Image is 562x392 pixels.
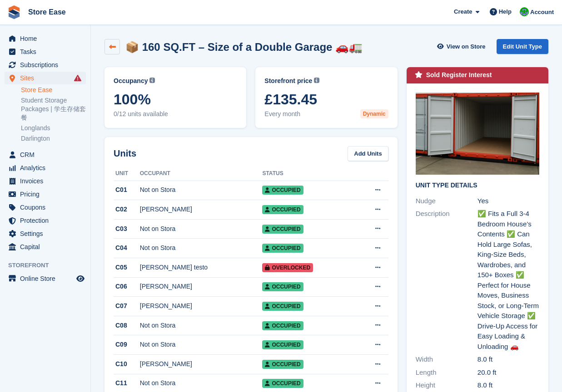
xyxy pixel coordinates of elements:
[20,227,75,240] span: Settings
[140,359,263,369] div: [PERSON_NAME]
[348,146,388,161] a: Add Units
[436,39,489,54] a: View on Store
[454,7,472,16] span: Create
[499,7,512,16] span: Help
[20,148,75,161] span: CRM
[262,340,303,349] span: Occupied
[140,167,263,181] th: Occupant
[5,59,86,71] a: menu
[21,134,86,143] a: Darlington
[416,196,477,206] div: Nudge
[20,162,75,174] span: Analytics
[140,282,263,291] div: [PERSON_NAME]
[5,227,86,240] a: menu
[5,162,86,174] a: menu
[114,167,140,181] th: Unit
[497,39,548,54] a: Edit Unit Type
[477,367,539,378] div: 20.0 ft
[5,32,86,45] a: menu
[5,72,86,84] a: menu
[74,74,81,82] i: Smart entry sync failures have occurred
[5,175,86,187] a: menu
[5,188,86,201] a: menu
[114,243,140,253] div: C04
[5,148,86,161] a: menu
[20,201,75,214] span: Coupons
[20,59,75,71] span: Subscriptions
[520,7,529,16] img: Neal Smitheringale
[21,86,86,94] a: Store Ease
[114,340,140,349] div: C09
[140,224,263,234] div: Not on Stora
[262,205,303,214] span: Occupied
[114,321,140,330] div: C08
[140,301,263,311] div: [PERSON_NAME]
[20,72,75,84] span: Sites
[21,96,86,122] a: Student Storage Packages | 学生存储套餐
[262,379,303,388] span: Occupied
[20,45,75,58] span: Tasks
[140,340,263,349] div: Not on Stora
[149,78,155,83] img: icon-info-grey-7440780725fd019a000dd9b08b2336e03edf1995a4989e88bcd33f0948082b44.svg
[114,263,140,272] div: C05
[140,263,263,272] div: [PERSON_NAME] testo
[5,214,86,227] a: menu
[264,91,388,108] span: £135.45
[477,380,539,391] div: 8.0 ft
[114,224,140,234] div: C03
[20,175,75,187] span: Invoices
[75,273,86,284] a: Preview store
[114,76,148,86] span: Occupancy
[114,301,140,311] div: C07
[416,93,539,175] img: storage%20middlesbrough%20storage%20to%20rent%20near%20me%20storage%20containers%20storage%20tees...
[7,5,21,19] img: stora-icon-8386f47178a22dfd0bd8f6a31ec36ba5ce8667c1dd55bd0f319d3a0aa187defe.svg
[262,282,303,291] span: Occupied
[262,244,303,253] span: Occupied
[114,378,140,388] div: C11
[416,354,477,365] div: Width
[416,380,477,391] div: Height
[264,76,312,86] span: Storefront price
[416,367,477,378] div: Length
[25,5,70,20] a: Store Ease
[262,360,303,369] span: Occupied
[125,41,363,53] h2: 📦 160 SQ.FT – Size of a Double Garage 🚗🚛
[114,147,136,160] h2: Units
[262,302,303,311] span: Occupied
[477,196,539,206] div: Yes
[262,321,303,330] span: Occupied
[416,209,477,352] div: Description
[262,186,303,195] span: Occupied
[477,209,539,352] div: ✅ Fits a Full 3-4 Bedroom House’s Contents ✅ Can Hold Large Sofas, King-Size Beds, Wardrobes, and...
[5,201,86,214] a: menu
[114,359,140,369] div: C10
[264,109,388,119] span: Every month
[140,243,263,253] div: Not on Stora
[360,109,388,118] div: Dynamic
[140,205,263,214] div: [PERSON_NAME]
[5,272,86,285] a: menu
[477,354,539,365] div: 8.0 ft
[114,282,140,291] div: C06
[447,42,486,51] span: View on Store
[8,261,90,270] span: Storefront
[262,167,354,181] th: Status
[262,263,313,272] span: Overlocked
[114,205,140,214] div: C02
[114,109,237,119] span: 0/12 units available
[5,45,86,58] a: menu
[140,378,263,388] div: Not on Stora
[262,225,303,234] span: Occupied
[530,8,554,17] span: Account
[140,185,263,195] div: Not on Stora
[5,240,86,253] a: menu
[20,272,75,285] span: Online Store
[20,188,75,201] span: Pricing
[416,182,539,189] h2: Unit Type details
[140,321,263,330] div: Not on Stora
[114,91,237,108] span: 100%
[20,32,75,45] span: Home
[426,70,492,80] div: Sold Register Interest
[20,214,75,227] span: Protection
[21,124,86,132] a: Longlands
